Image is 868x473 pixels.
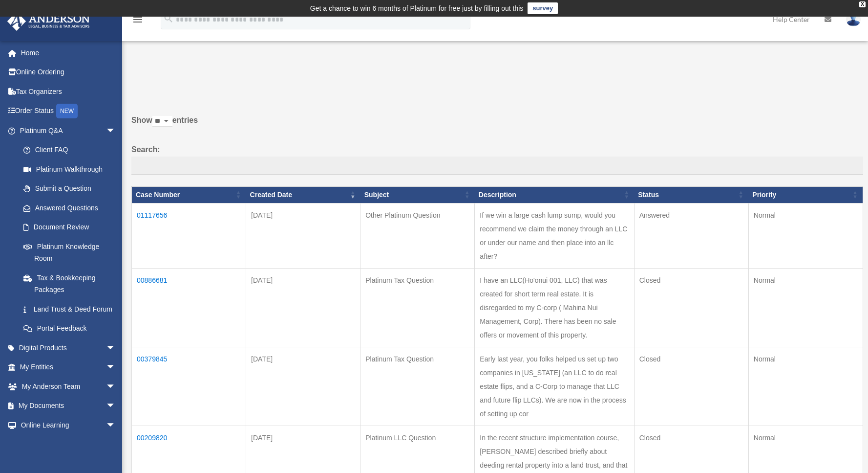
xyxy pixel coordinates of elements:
[360,268,475,347] td: Platinum Tax Question
[859,1,866,7] div: close
[14,237,126,268] a: Platinum Knowledge Room
[4,12,93,31] img: Anderson Advisors Platinum Portal
[132,203,246,268] td: 01117656
[846,12,861,26] img: User Pic
[7,435,130,454] a: Billingarrow_drop_down
[132,347,246,426] td: 00379845
[634,203,748,268] td: Answered
[634,268,748,347] td: Closed
[14,319,126,338] a: Portal Feedback
[131,113,863,137] label: Show entries
[748,203,863,268] td: Normal
[475,347,634,426] td: Early last year, you folks helped us set up two companies in [US_STATE] (an LLC to do real estate...
[528,2,558,14] a: survey
[106,338,126,358] span: arrow_drop_down
[106,435,126,455] span: arrow_drop_down
[132,17,144,25] a: menu
[14,159,126,179] a: Platinum Walkthrough
[748,347,863,426] td: Normal
[475,203,634,268] td: If we win a large cash lump sump, would you recommend we claim the money through an LLC or under ...
[7,415,130,435] a: Online Learningarrow_drop_down
[132,268,246,347] td: 00886681
[14,140,126,160] a: Client FAQ
[106,396,126,416] span: arrow_drop_down
[634,187,748,203] th: Status: activate to sort column ascending
[360,187,475,203] th: Subject: activate to sort column ascending
[475,187,634,203] th: Description: activate to sort column ascending
[634,347,748,426] td: Closed
[163,13,174,24] i: search
[748,268,863,347] td: Normal
[56,104,78,118] div: NEW
[748,187,863,203] th: Priority: activate to sort column ascending
[14,299,126,319] a: Land Trust & Deed Forum
[360,203,475,268] td: Other Platinum Question
[7,43,130,63] a: Home
[132,187,246,203] th: Case Number: activate to sort column ascending
[7,358,130,377] a: My Entitiesarrow_drop_down
[106,415,126,435] span: arrow_drop_down
[246,203,360,268] td: [DATE]
[7,377,130,396] a: My Anderson Teamarrow_drop_down
[246,347,360,426] td: [DATE]
[7,82,130,101] a: Tax Organizers
[14,179,126,199] a: Submit a Question
[360,347,475,426] td: Platinum Tax Question
[131,157,863,175] input: Search:
[246,268,360,347] td: [DATE]
[7,121,126,140] a: Platinum Q&Aarrow_drop_down
[131,143,863,175] label: Search:
[106,358,126,378] span: arrow_drop_down
[7,338,130,358] a: Digital Productsarrow_drop_down
[246,187,360,203] th: Created Date: activate to sort column ascending
[14,198,121,218] a: Answered Questions
[7,396,130,416] a: My Documentsarrow_drop_down
[14,268,126,299] a: Tax & Bookkeeping Packages
[152,116,172,127] select: Showentries
[132,14,144,25] i: menu
[14,218,126,237] a: Document Review
[7,63,130,82] a: Online Ordering
[475,268,634,347] td: I have an LLC(Ho'onui 001, LLC) that was created for short term real estate. It is disregarded to...
[106,121,126,141] span: arrow_drop_down
[7,101,130,121] a: Order StatusNEW
[106,377,126,397] span: arrow_drop_down
[310,2,524,14] div: Get a chance to win 6 months of Platinum for free just by filling out this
